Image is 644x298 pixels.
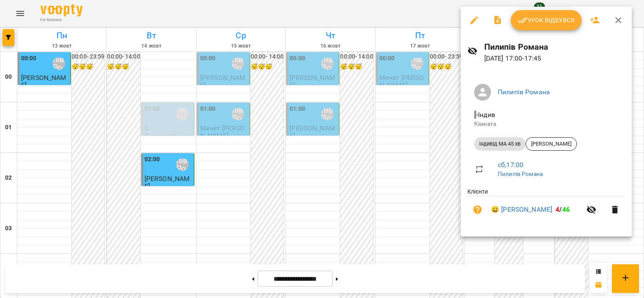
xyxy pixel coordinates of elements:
span: 4 [555,205,559,213]
a: Пилипів Романа [498,170,543,177]
span: [PERSON_NAME] [526,140,577,148]
a: 😀 [PERSON_NAME] [491,205,552,215]
span: 46 [562,205,570,213]
a: сб , 17:00 [498,161,523,169]
span: Урок відбувся [518,15,575,25]
b: / [555,205,570,213]
span: індивід МА 45 хв [474,140,526,148]
p: Кімната [474,120,618,128]
button: Урок відбувся [511,10,582,30]
button: Візит ще не сплачено. Додати оплату? [467,200,488,220]
ul: Клієнти [467,187,625,226]
p: [DATE] 17:00 - 17:45 [484,53,625,64]
span: - Індив [474,111,497,119]
h6: Пилипів Романа [484,40,625,53]
a: Пилипів Романа [498,88,550,96]
div: [PERSON_NAME] [526,137,577,151]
